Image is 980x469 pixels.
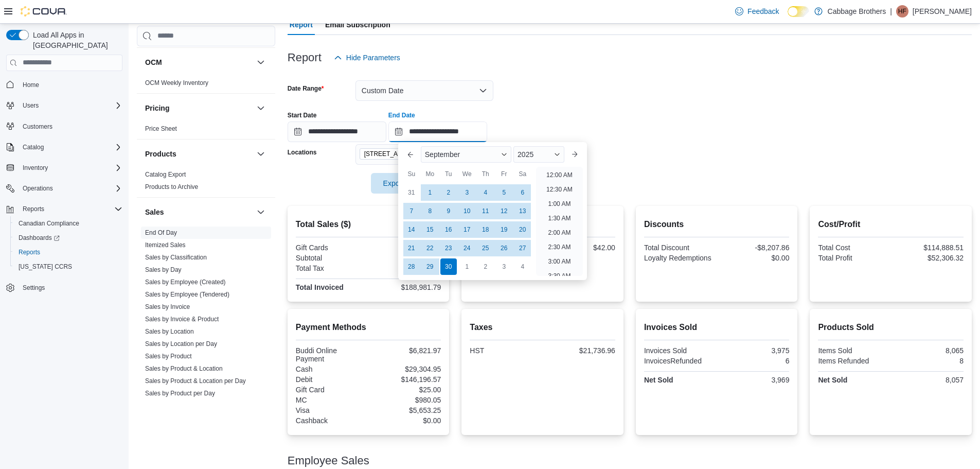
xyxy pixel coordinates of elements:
[288,51,322,64] h3: Report
[145,377,246,385] a: Sales by Product & Location per Day
[544,227,575,239] li: 2:00 AM
[544,270,575,282] li: 3:30 AM
[370,264,441,272] div: $21,736.96
[255,148,267,160] button: Products
[893,254,964,262] div: $52,306.32
[440,203,457,219] div: day-9
[288,148,317,157] label: Locations
[19,248,40,256] span: Reports
[388,111,415,119] label: End Date
[542,169,577,181] li: 12:00 AM
[514,221,531,238] div: day-20
[514,258,531,275] div: day-4
[544,255,575,268] li: 3:00 AM
[255,206,267,218] button: Sales
[14,232,122,244] span: Dashboards
[23,101,39,110] span: Users
[470,346,540,355] div: HST
[544,198,575,210] li: 1:00 AM
[145,229,177,236] a: End Of Day
[370,244,441,252] div: $50.00
[296,244,366,252] div: Gift Cards
[496,258,512,275] div: day-3
[496,166,512,182] div: Fr
[23,284,45,292] span: Settings
[145,207,253,217] button: Sales
[145,183,198,191] span: Products to Archive
[542,183,577,196] li: 12:30 AM
[422,184,438,201] div: day-1
[19,99,43,112] button: Users
[19,79,43,91] a: Home
[2,280,127,295] button: Settings
[14,217,83,230] a: Canadian Compliance
[747,6,779,16] span: Feedback
[23,205,44,213] span: Reports
[23,143,44,151] span: Catalog
[19,219,79,228] span: Canadian Compliance
[370,283,441,291] div: $188,981.79
[370,386,441,394] div: $25.00
[296,365,366,373] div: Cash
[145,364,223,373] span: Sales by Product & Location
[145,103,253,113] button: Pricing
[644,244,715,252] div: Total Discount
[19,182,122,195] span: Operations
[145,241,186,249] a: Itemized Sales
[898,5,906,18] span: HF
[422,258,438,275] div: day-29
[440,221,457,238] div: day-16
[145,149,176,159] h3: Products
[818,376,847,384] strong: Net Sold
[19,78,122,91] span: Home
[145,103,169,113] h3: Pricing
[402,146,419,163] button: Previous Month
[422,203,438,219] div: day-8
[644,254,715,262] div: Loyalty Redemptions
[566,146,583,163] button: Next month
[2,98,127,113] button: Users
[544,212,575,224] li: 1:30 AM
[145,253,207,262] span: Sales by Classification
[719,254,789,262] div: $0.00
[137,168,275,197] div: Products
[19,182,57,195] button: Operations
[459,258,475,275] div: day-1
[145,278,226,286] span: Sales by Employee (Created)
[403,258,420,275] div: day-28
[818,321,964,334] h2: Products Sold
[137,123,275,139] div: Pricing
[145,303,190,311] span: Sales by Invoice
[893,244,964,252] div: $114,888.51
[403,221,420,238] div: day-14
[818,357,888,365] div: Items Refunded
[719,376,789,384] div: 3,969
[355,80,493,101] button: Custom Date
[2,77,127,92] button: Home
[145,291,229,298] a: Sales by Employee (Tendered)
[440,184,457,201] div: day-2
[145,390,215,397] a: Sales by Product per Day
[10,259,127,274] button: [US_STATE] CCRS
[818,254,888,262] div: Total Profit
[19,162,122,174] span: Inventory
[719,357,789,365] div: 6
[288,84,324,93] label: Date Range
[913,5,972,18] p: [PERSON_NAME]
[477,203,494,219] div: day-11
[496,221,512,238] div: day-19
[514,240,531,256] div: day-27
[296,218,441,231] h2: Total Sales ($)
[818,218,964,231] h2: Cost/Profit
[19,162,52,174] button: Inventory
[10,216,127,231] button: Canadian Compliance
[459,240,475,256] div: day-24
[422,166,438,182] div: Mo
[440,240,457,256] div: day-23
[145,365,223,372] a: Sales by Product & Location
[145,266,182,273] a: Sales by Day
[19,120,122,133] span: Customers
[2,161,127,175] button: Inventory
[545,346,615,355] div: $21,736.96
[23,123,52,131] span: Customers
